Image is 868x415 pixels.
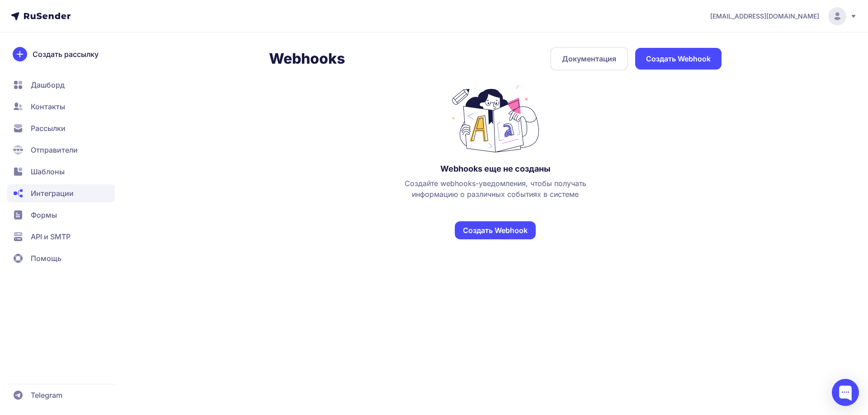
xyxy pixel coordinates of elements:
[31,145,78,155] span: Отправители
[31,101,65,112] span: Контакты
[710,12,819,21] span: [EMAIL_ADDRESS][DOMAIN_NAME]
[33,49,99,60] span: Создать рассылку
[31,123,66,134] span: Рассылки
[440,163,551,174] h3: Webhooks еще не созданы
[635,48,722,70] a: Создать Webhook
[455,221,536,239] a: Создать Webhook
[383,178,608,200] span: Создайте webhooks-уведомления, чтобы получать информацию о различных событиях в системе
[31,390,62,401] span: Telegram
[31,210,57,220] span: Формы
[450,85,541,153] img: no_photo
[550,47,628,70] a: Документация
[269,50,345,68] h2: Webhooks
[31,231,71,242] span: API и SMTP
[7,386,115,404] a: Telegram
[31,188,74,199] span: Интеграции
[31,253,61,264] span: Помощь
[31,79,65,90] span: Дашборд
[31,166,65,177] span: Шаблоны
